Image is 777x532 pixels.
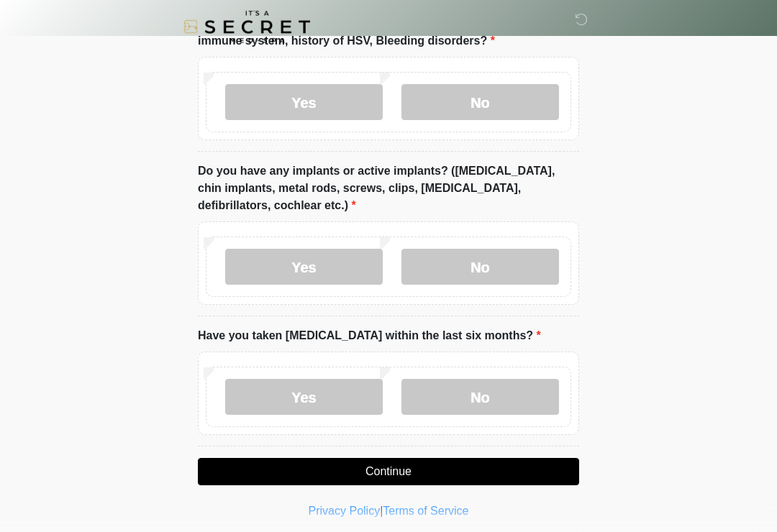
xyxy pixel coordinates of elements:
label: Have you taken [MEDICAL_DATA] within the last six months? [198,328,541,345]
a: | [380,505,383,518]
label: Yes [225,249,383,285]
label: Yes [225,380,383,416]
label: Do you have any implants or active implants? ([MEDICAL_DATA], chin implants, metal rods, screws, ... [198,163,579,215]
label: No [401,85,559,121]
a: Terms of Service [383,505,468,518]
label: No [401,380,559,416]
label: No [401,249,559,285]
img: It's A Secret Med Spa Logo [183,11,310,43]
button: Continue [198,459,579,486]
a: Privacy Policy [309,505,381,518]
label: Yes [225,85,383,121]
